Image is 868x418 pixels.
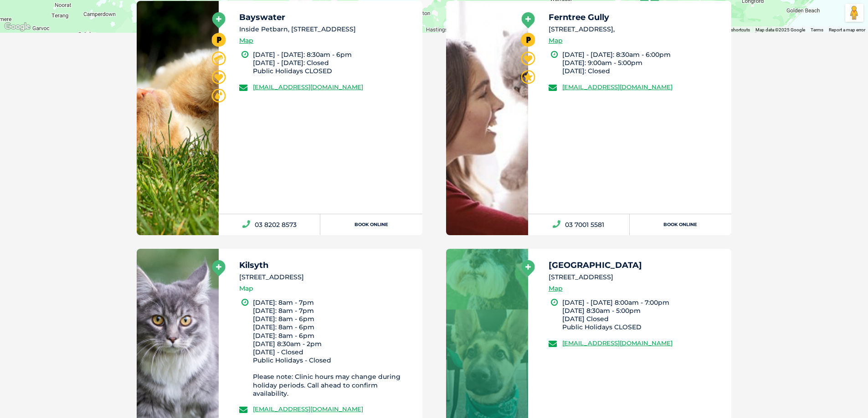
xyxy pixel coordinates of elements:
[239,272,414,282] li: [STREET_ADDRESS]
[2,21,32,33] img: Google
[549,261,724,269] h5: [GEOGRAPHIC_DATA]
[239,283,253,294] a: Map
[2,21,32,33] a: Open this area in Google Maps (opens a new window)
[253,405,363,413] a: [EMAIL_ADDRESS][DOMAIN_NAME]
[239,25,414,34] li: Inside Petbarn, [STREET_ADDRESS]
[253,83,363,91] a: [EMAIL_ADDRESS][DOMAIN_NAME]
[253,298,414,398] li: [DATE]: 8am - 7pm [DATE]: 8am - 7pm [DATE]: 8am - 6pm [DATE]: 8am - 6pm [DATE]: 8am - 6pm [DATE] ...
[829,27,865,32] a: Report a map error
[219,214,320,235] a: 03 8202 8573
[562,339,673,347] a: [EMAIL_ADDRESS][DOMAIN_NAME]
[549,283,563,294] a: Map
[562,50,724,76] li: [DATE] - [DATE]: 8:30am - 6:00pm [DATE]: 9:00am - 5:00pm [DATE]: Closed
[239,261,414,269] h5: Kilsyth
[239,35,253,46] a: Map
[528,214,630,235] a: 03 7001 5581
[850,41,859,50] button: Search
[549,13,724,21] h5: Ferntree Gully
[845,4,863,22] button: Drag Pegman onto the map to open Street View
[630,214,731,235] a: Book Online
[549,272,724,282] li: [STREET_ADDRESS]
[549,35,563,46] a: Map
[562,298,724,332] li: [DATE] - [DATE] 8:00am - 7:00pm [DATE] 8:30am - 5:00pm [DATE] Closed Public Holidays CLOSED
[253,50,414,76] li: [DATE] - [DATE]: 8:30am - 6pm [DATE] - [DATE]: Closed ﻿Public Holidays ﻿CLOSED
[811,27,823,32] a: Terms
[755,27,805,32] span: Map data ©2025 Google
[239,13,414,21] h5: Bayswater
[549,25,724,34] li: [STREET_ADDRESS],
[320,214,422,235] a: Book Online
[562,83,673,91] a: [EMAIL_ADDRESS][DOMAIN_NAME]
